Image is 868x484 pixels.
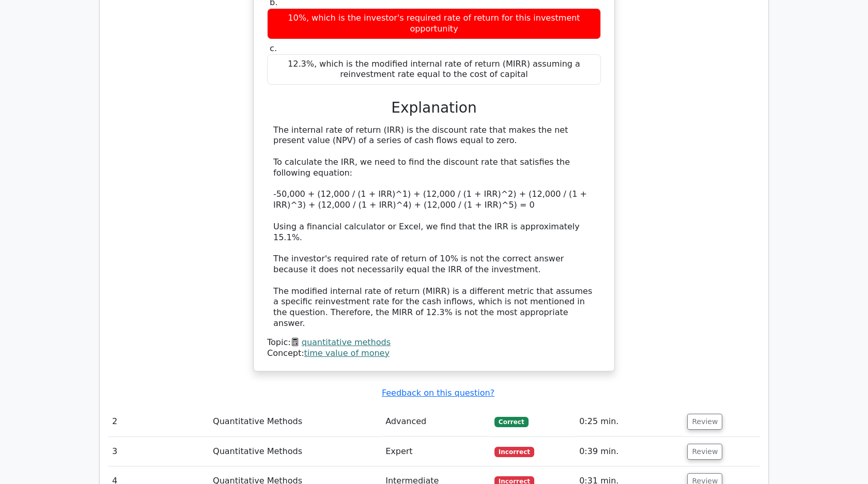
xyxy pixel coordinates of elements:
[270,43,277,53] span: c.
[381,437,490,466] td: Expert
[381,407,490,436] td: Advanced
[302,337,391,347] a: quantitative methods
[494,417,528,427] span: Correct
[575,437,683,466] td: 0:39 min.
[209,437,381,466] td: Quantitative Methods
[494,447,534,457] span: Incorrect
[273,99,595,117] h3: Explanation
[267,8,601,39] div: 10%, which is the investor's required rate of return for this investment opportunity
[575,407,683,436] td: 0:25 min.
[209,407,381,436] td: Quantitative Methods
[687,414,722,430] button: Review
[108,407,209,436] td: 2
[267,54,601,85] div: 12.3%, which is the modified internal rate of return (MIRR) assuming a reinvestment rate equal to...
[267,348,601,359] div: Concept:
[304,348,390,358] a: time value of money
[273,125,595,329] div: The internal rate of return (IRR) is the discount rate that makes the net present value (NPV) of ...
[108,437,209,466] td: 3
[382,388,494,398] a: Feedback on this question?
[267,337,601,348] div: Topic:
[687,444,722,460] button: Review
